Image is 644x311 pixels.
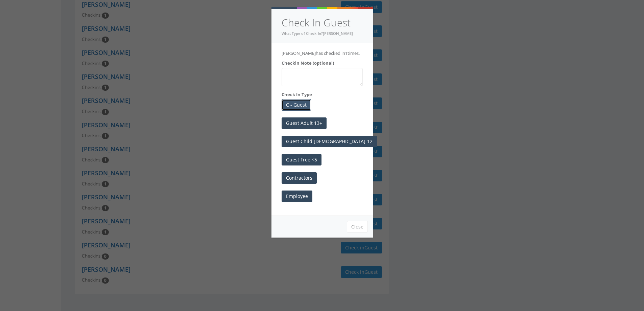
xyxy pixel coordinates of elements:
[282,172,317,184] button: Contractors
[282,31,353,36] small: What Type of Check-In?[PERSON_NAME]
[282,16,363,30] h4: Check In Guest
[282,117,327,129] button: Guest Adult 13+
[282,99,311,111] button: C - Guest
[282,154,321,165] button: Guest Free <5
[282,50,363,57] p: [PERSON_NAME] has checked in times.
[282,191,312,202] button: Employee
[347,221,368,232] button: Close
[282,60,334,66] label: Checkin Note (optional)
[282,136,377,147] button: Guest Child [DEMOGRAPHIC_DATA]-12
[345,50,348,56] span: 1
[282,91,312,98] label: Check In Type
